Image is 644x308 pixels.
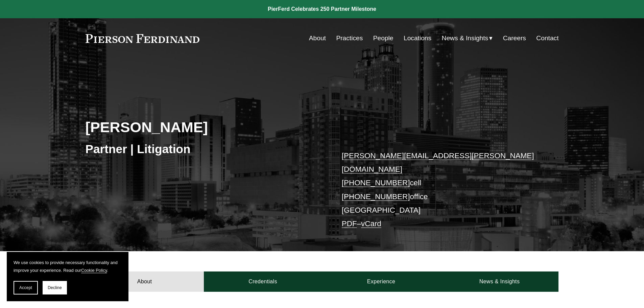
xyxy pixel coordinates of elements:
[342,149,539,231] p: cell office [GEOGRAPHIC_DATA] –
[43,281,67,294] button: Decline
[14,281,38,294] button: Accept
[440,271,558,292] a: News & Insights
[442,32,493,45] a: folder dropdown
[342,192,410,201] a: [PHONE_NUMBER]
[14,259,122,274] p: We use cookies to provide necessary functionality and improve your experience. Read our .
[48,285,62,290] span: Decline
[442,32,488,44] span: News & Insights
[336,32,363,45] a: Practices
[342,151,534,173] a: [PERSON_NAME][EMAIL_ADDRESS][PERSON_NAME][DOMAIN_NAME]
[81,268,107,273] a: Cookie Policy
[404,32,431,45] a: Locations
[342,179,410,187] a: [PHONE_NUMBER]
[322,271,440,292] a: Experience
[19,285,32,290] span: Accept
[373,32,393,45] a: People
[86,271,204,292] a: About
[309,32,326,45] a: About
[7,252,128,301] section: Cookie banner
[342,219,357,228] a: PDF
[536,32,558,45] a: Contact
[503,32,526,45] a: Careers
[86,142,322,157] h3: Partner | Litigation
[86,118,322,136] h2: [PERSON_NAME]
[204,271,322,292] a: Credentials
[361,219,381,228] a: vCard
